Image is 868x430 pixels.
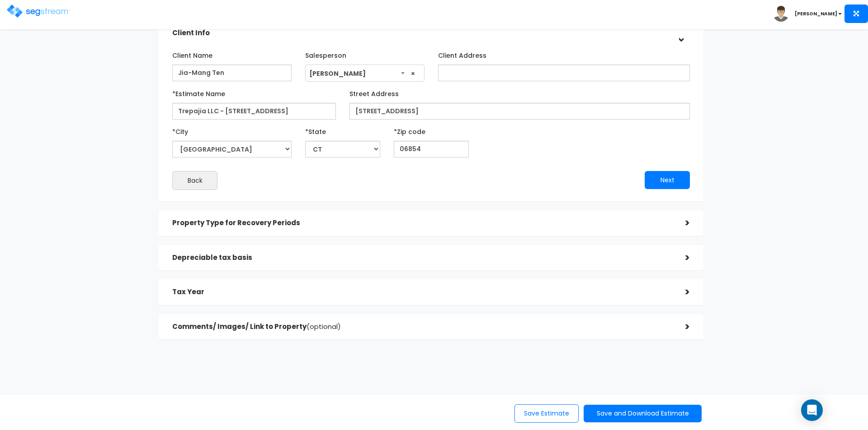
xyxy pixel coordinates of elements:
label: *Zip code [394,124,425,136]
h5: Tax Year [172,288,672,296]
button: Back [172,171,217,190]
span: (optional) [307,322,341,331]
button: Save and Download Estimate [584,405,702,422]
label: *City [172,124,188,136]
img: avatar.png [773,6,789,22]
button: Save Estimate [514,404,579,423]
label: Client Name [172,48,212,60]
h5: Client Info [172,29,672,37]
div: > [672,216,690,230]
div: > [672,251,690,265]
div: > [672,285,690,299]
span: Andrew Oliverson [306,65,424,82]
label: Street Address [349,86,399,98]
span: × [411,65,415,82]
label: *Estimate Name [172,86,225,98]
span: Andrew Oliverson [305,65,425,82]
label: Salesperson [305,48,346,60]
img: logo.png [7,5,70,18]
button: Next [645,171,690,189]
h5: Comments/ Images/ Link to Property [172,323,672,331]
div: > [672,320,690,334]
label: *State [305,124,326,136]
div: > [674,24,688,42]
h5: Property Type for Recovery Periods [172,219,672,227]
b: [PERSON_NAME] [795,10,837,17]
label: Client Address [438,48,486,60]
h5: Depreciable tax basis [172,254,672,262]
div: Open Intercom Messenger [801,399,823,421]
